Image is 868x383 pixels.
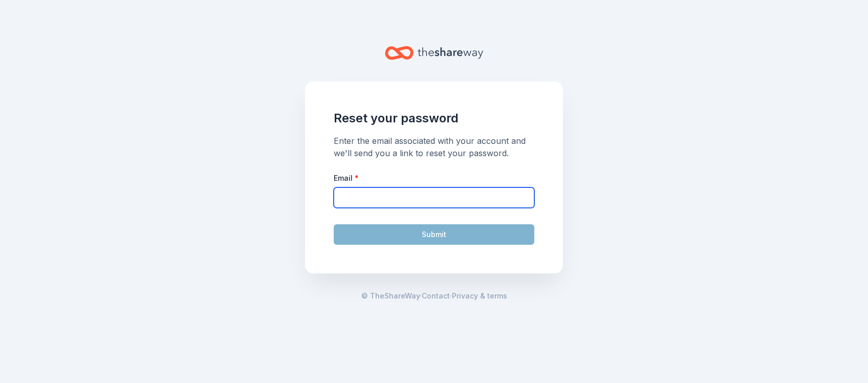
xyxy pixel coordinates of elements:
a: Contact [422,290,450,302]
span: · · [361,290,507,302]
h1: Reset your password [334,110,534,126]
div: Enter the email associated with your account and we'll send you a link to reset your password. [334,135,534,159]
a: Privacy & terms [452,290,507,302]
a: Home [385,41,483,65]
label: Email [334,173,359,183]
span: © TheShareWay [361,291,420,300]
